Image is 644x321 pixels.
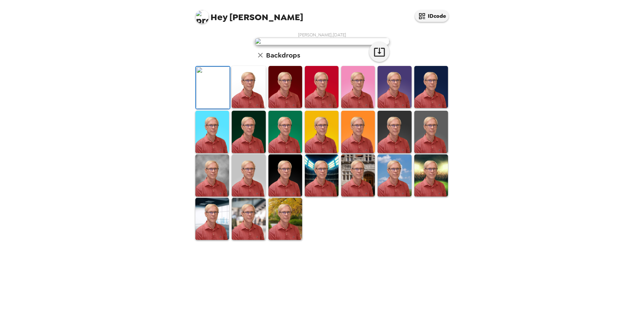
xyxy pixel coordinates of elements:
[415,10,449,22] button: IDcode
[211,11,227,23] span: Hey
[255,38,389,45] img: user
[196,67,230,109] img: Original
[298,32,346,38] span: [PERSON_NAME] , [DATE]
[266,50,300,61] h6: Backdrops
[195,7,303,22] span: [PERSON_NAME]
[195,10,209,24] img: profile pic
